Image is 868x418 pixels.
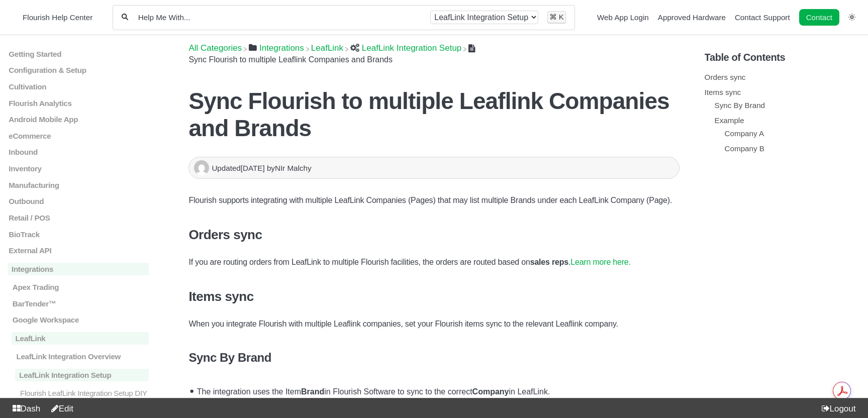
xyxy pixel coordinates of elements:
a: Switch dark mode setting [848,13,855,21]
a: Company A [725,129,764,138]
h3: Items sync [188,289,679,304]
a: LeafLink Integration Setup [350,43,461,53]
a: Integrations [8,263,149,275]
a: Company B [725,144,764,153]
img: NIr Malchy [194,160,209,175]
a: Configuration & Setup [8,66,149,74]
p: Flourish LeafLink Integration Setup DIY - Start here! [19,389,149,406]
a: Breadcrumb link to All Categories [188,43,242,53]
a: Contact [799,9,839,26]
span: Flourish Help Center [23,13,92,22]
h3: Orders sync [188,227,679,243]
p: Apex Trading [12,283,149,291]
a: Sync By Brand [715,101,765,110]
span: All Categories [188,43,242,53]
span: NIr Malchy [275,164,312,172]
span: ​Integrations [259,43,304,53]
strong: Brand [301,387,324,396]
a: LeafLink Integration Overview [8,352,149,361]
span: by [267,164,312,172]
p: LeafLink Integration Setup [15,369,149,381]
p: BarTender™ [12,299,149,307]
a: LeafLink [311,43,343,53]
a: Outbound [8,197,149,205]
time: [DATE] [241,164,265,172]
p: LeafLink [12,332,149,345]
span: Updated [212,164,266,172]
a: Example [715,116,744,125]
a: Approved Hardware navigation item [658,13,726,22]
h4: Sync By Brand [188,351,679,365]
a: eCommerce [8,132,149,140]
a: Learn more here. [570,258,631,266]
li: Contact desktop [797,11,842,25]
a: Apex Trading [8,283,149,291]
a: LeafLink [8,332,149,345]
a: Edit [47,404,73,413]
a: Integrations [249,43,304,53]
a: Manufacturing [8,181,149,189]
a: Cultivation [8,82,149,91]
a: Getting Started [8,50,149,58]
a: Orders sync [705,73,746,81]
a: Retail / POS [8,214,149,222]
p: LeafLink Integration Overview [15,352,149,361]
span: Sync Flourish to multiple Leaflink Companies and Brands [188,55,393,64]
a: Items sync [705,88,741,96]
span: ​LeafLink [311,43,343,53]
a: Android Mobile App [8,115,149,124]
kbd: K [559,13,564,21]
a: Dash [8,404,40,413]
a: Inventory [8,164,149,173]
strong: Company [472,387,509,396]
input: Help Me With... [137,13,422,22]
a: Google Workspace [8,316,149,324]
p: When you integrate Flourish with multiple Leaflink companies, set your Flourish items sync to the... [188,318,679,331]
h5: Table of Contents [705,52,860,63]
a: Flourish Analytics [8,98,149,107]
span: ​LeafLink Integration Setup [362,43,461,53]
p: Google Workspace [12,316,149,324]
img: Flourish Help Center Logo [13,11,18,24]
a: External API [8,246,149,255]
a: Flourish Help Center [13,11,92,24]
kbd: ⌘ [549,13,557,21]
h1: Sync Flourish to multiple Leaflink Companies and Brands [188,87,679,142]
li: The integration uses the Item in Flourish Software to sync to the correct in LeafLink. [194,381,679,400]
a: Web App Login navigation item [597,13,649,22]
p: Flourish supports integrating with multiple LeafLink Companies (Pages) that may list multiple Bra... [188,194,679,207]
strong: sales reps [530,258,568,266]
a: Inbound [8,148,149,156]
a: Contact Support navigation item [735,13,790,22]
p: If you are routing orders from LeafLink to multiple Flourish facilities, the orders are routed ba... [188,256,679,269]
a: BarTender™ [8,299,149,307]
a: LeafLink Integration Setup [8,369,149,381]
a: BioTrack [8,230,149,238]
a: Flourish LeafLink Integration Setup DIY - Start here! [8,389,149,406]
